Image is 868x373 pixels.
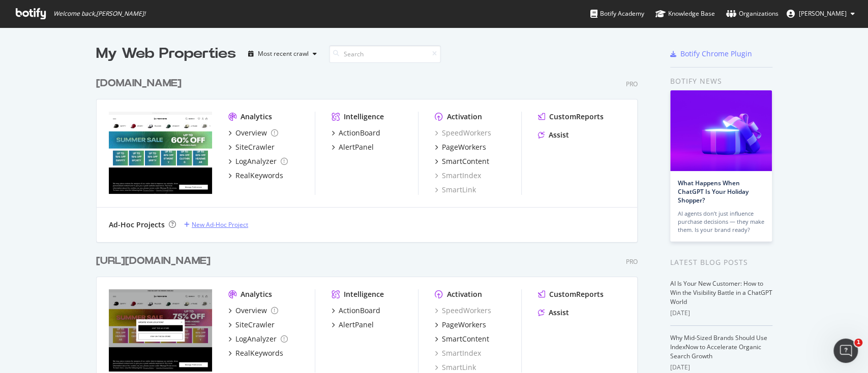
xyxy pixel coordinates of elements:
div: New Ad-Hoc Project [192,220,248,229]
a: New Ad-Hoc Project [184,220,248,229]
div: [DATE] [670,309,772,318]
div: Botify Academy [590,9,644,19]
a: SiteCrawler [228,142,275,152]
div: Analytics [241,112,272,122]
div: Overview [235,128,267,138]
a: RealKeywords [228,348,283,358]
span: Welcome back, [PERSON_NAME] ! [53,10,145,18]
a: SpeedWorkers [435,128,491,138]
a: RealKeywords [228,171,283,181]
div: ActionBoard [339,306,380,316]
div: Knowledge Base [655,9,715,19]
a: AI Is Your New Customer: How to Win the Visibility Battle in a ChatGPT World [670,279,772,306]
a: SmartIndex [435,348,481,358]
a: SmartContent [435,334,489,344]
div: SmartContent [442,334,489,344]
div: My Web Properties [96,44,236,64]
a: Botify Chrome Plugin [670,49,752,59]
span: 1 [854,338,862,347]
a: Assist [538,130,569,140]
div: AI agents don’t just influence purchase decisions — they make them. Is your brand ready? [678,210,764,234]
div: CustomReports [549,289,604,299]
div: AlertPanel [339,320,374,330]
a: LogAnalyzer [228,156,288,166]
div: Most recent crawl [258,51,309,57]
input: Search [329,45,441,63]
div: PageWorkers [442,320,486,330]
a: CustomReports [538,112,604,122]
div: RealKeywords [235,348,283,358]
button: [PERSON_NAME] [779,6,863,22]
div: [URL][DOMAIN_NAME] [96,254,211,268]
div: SiteCrawler [235,320,275,330]
a: CustomReports [538,289,604,299]
div: Intelligence [344,112,384,122]
button: Most recent crawl [244,46,321,62]
div: Botify Chrome Plugin [680,49,752,59]
div: Analytics [241,289,272,299]
a: SmartContent [435,156,489,166]
a: Why Mid-Sized Brands Should Use IndexNow to Accelerate Organic Search Growth [670,333,767,360]
a: AlertPanel [332,320,374,330]
a: PageWorkers [435,320,486,330]
div: RealKeywords [235,171,283,181]
div: LogAnalyzer [235,334,277,344]
a: SiteCrawler [228,320,275,330]
div: AlertPanel [339,142,374,152]
div: PageWorkers [442,142,486,152]
a: What Happens When ChatGPT Is Your Holiday Shopper? [678,179,749,205]
div: Assist [549,130,569,140]
a: Overview [228,306,278,316]
div: Botify news [670,76,772,87]
a: ActionBoard [332,128,380,138]
div: Assist [549,308,569,318]
img: https://www.neweracap.eu [109,289,212,371]
div: LogAnalyzer [235,156,277,166]
div: SmartContent [442,156,489,166]
a: PageWorkers [435,142,486,152]
div: SiteCrawler [235,142,275,152]
a: LogAnalyzer [228,334,288,344]
img: www.neweracap.co.uk [109,112,212,194]
div: Pro [626,257,638,266]
div: ActionBoard [339,128,380,138]
div: Activation [447,289,482,299]
div: Intelligence [344,289,384,299]
iframe: Intercom live chat [833,338,858,363]
a: SpeedWorkers [435,306,491,316]
a: ActionBoard [332,306,380,316]
div: Overview [235,306,267,316]
div: Activation [447,112,482,122]
a: [DOMAIN_NAME] [96,76,186,91]
a: SmartLink [435,185,476,195]
div: [DOMAIN_NAME] [96,76,182,91]
a: Assist [538,308,569,318]
span: Sophie Biggerstaff [799,9,847,18]
div: [DATE] [670,363,772,372]
a: AlertPanel [332,142,374,152]
img: What Happens When ChatGPT Is Your Holiday Shopper? [670,90,772,171]
div: Organizations [726,9,779,19]
a: Overview [228,128,278,138]
a: [URL][DOMAIN_NAME] [96,254,215,268]
div: Pro [626,80,638,88]
div: CustomReports [549,112,604,122]
div: Latest Blog Posts [670,257,772,268]
a: SmartIndex [435,171,481,181]
a: SmartLink [435,362,476,372]
div: Ad-Hoc Projects [109,220,165,230]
